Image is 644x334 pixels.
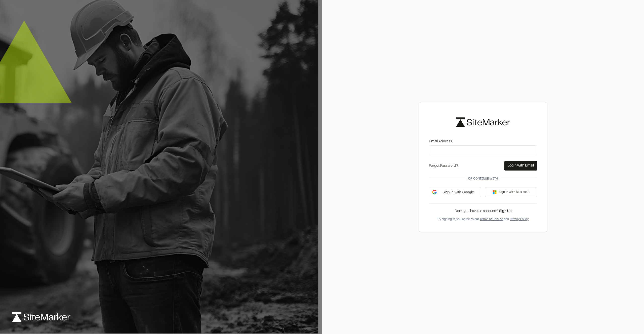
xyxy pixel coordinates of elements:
span: Sign in with Google [439,190,478,195]
button: Sign in with Microsoft [485,187,537,197]
button: Terms of Service [480,217,503,222]
span: Or continue with [466,177,500,181]
img: logo-black-rebrand.svg [456,117,510,127]
a: Sign Up [499,210,512,213]
label: Email Address [429,139,537,144]
a: Forgot Password? [429,164,458,168]
div: Don’t you have an account? [429,208,537,214]
div: By signing in, you agree to our and [429,217,537,222]
div: Sign in with Google [429,187,481,197]
button: Privacy Policy [510,217,529,222]
button: Login with Email [504,161,537,171]
img: logo-white-rebrand.svg [12,312,70,322]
